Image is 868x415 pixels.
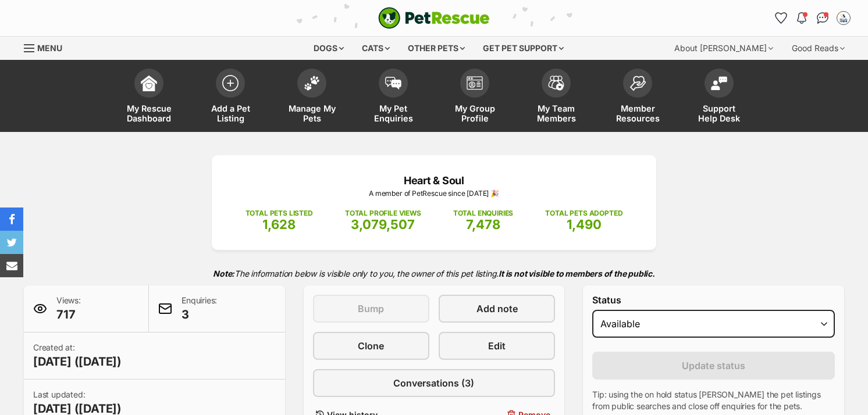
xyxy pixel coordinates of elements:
[385,77,401,90] img: pet-enquiries-icon-7e3ad2cf08bfb03b45e93fb7055b45f3efa6380592205ae92323e6603595dc1f.svg
[797,12,806,24] img: notifications-46538b983faf8c2785f20acdc204bb7945ddae34d4c08c2a6579f10ce5e182be.svg
[353,63,434,132] a: My Pet Enquiries
[813,9,832,27] a: Conversations
[771,9,790,27] a: Favourites
[56,295,81,323] p: Views:
[271,63,353,132] a: Manage My Pets
[304,76,320,91] img: manage-my-pets-icon-02211641906a0b7f246fdf0571729dbe1e7629f14944591b6c1af311fb30b64b.svg
[33,353,122,370] span: [DATE] ([DATE])
[467,76,483,90] img: group-profile-icon-3fa3cf56718a62981997c0bc7e787c4b2cf8bcc04b72c1350f741eb67cf2f40e.svg
[592,389,835,412] p: Tip: using the on hold status [PERSON_NAME] the pet listings from public searches and close off e...
[229,173,639,188] p: Heart & Soul
[33,342,122,370] p: Created at:
[711,76,727,90] img: help-desk-icon-fdf02630f3aa405de69fd3d07c3f3aa587a6932b1a1747fa1d2bba05be0121f9.svg
[693,103,745,123] span: Support Help Desk
[545,208,622,219] p: TOTAL PETS ADOPTED
[592,352,835,380] button: Update status
[123,103,175,123] span: My Rescue Dashboard
[838,12,849,24] img: Megan Ostwald profile pic
[666,37,781,60] div: About [PERSON_NAME]
[817,12,829,24] img: chat-41dd97257d64d25036548639549fe6c8038ab92f7586957e7f3b1b290dea8141.svg
[771,9,853,27] ul: Account quick links
[378,7,490,29] img: logo-cat-932fe2b9b8326f06289b0f2fb663e598f794de774fb13d1741a6617ecf9a85b4.svg
[222,75,239,91] img: add-pet-listing-icon-0afa8454b4691262ce3f59096e99ab1cd57d4a30225e0717b998d2c9b9846f56.svg
[792,9,811,27] button: Notifications
[393,376,474,390] span: Conversations (3)
[24,37,70,58] a: Menu
[229,188,639,199] p: A member of PetRescue since [DATE] 🎉
[305,37,352,60] div: Dogs
[515,63,597,132] a: My Team Members
[367,103,419,123] span: My Pet Enquiries
[351,217,415,232] span: 3,079,507
[190,63,271,132] a: Add a Pet Listing
[453,208,513,219] p: TOTAL ENQUIRIES
[313,332,429,360] a: Clone
[313,369,556,397] a: Conversations (3)
[611,103,664,123] span: Member Resources
[682,359,745,373] span: Update status
[313,295,429,323] button: Bump
[262,217,296,232] span: 1,628
[466,217,500,232] span: 7,478
[37,43,62,53] span: Menu
[246,208,313,219] p: TOTAL PETS LISTED
[213,269,234,278] strong: Note:
[629,76,646,91] img: member-resources-icon-8e73f808a243e03378d46382f2149f9095a855e16c252ad45f914b54edf8863c.svg
[834,9,853,27] button: My account
[182,295,217,323] p: Enquiries:
[449,103,501,123] span: My Group Profile
[499,269,655,278] strong: It is not visible to members of the public.
[439,332,555,360] a: Edit
[434,63,515,132] a: My Group Profile
[141,75,157,91] img: dashboard-icon-eb2f2d2d3e046f16d808141f083e7271f6b2e854fb5c12c21221c1fb7104beca.svg
[476,302,518,316] span: Add note
[24,262,844,285] p: The information below is visible only to you, the owner of this pet listing.
[678,63,760,132] a: Support Help Desk
[548,76,564,91] img: team-members-icon-5396bd8760b3fe7c0b43da4ab00e1e3bb1a5d9ba89233759b79545d2d3fc5d0d.svg
[56,306,81,323] span: 717
[567,217,602,232] span: 1,490
[488,339,506,353] span: Edit
[345,208,421,219] p: TOTAL PROFILE VIEWS
[784,37,853,60] div: Good Reads
[358,302,384,316] span: Bump
[358,339,384,353] span: Clone
[530,103,582,123] span: My Team Members
[204,103,257,123] span: Add a Pet Listing
[400,37,473,60] div: Other pets
[475,37,572,60] div: Get pet support
[378,7,490,29] a: PetRescue
[597,63,678,132] a: Member Resources
[592,295,835,305] label: Status
[439,295,555,323] a: Add note
[354,37,398,60] div: Cats
[286,103,338,123] span: Manage My Pets
[108,63,190,132] a: My Rescue Dashboard
[182,306,217,323] span: 3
